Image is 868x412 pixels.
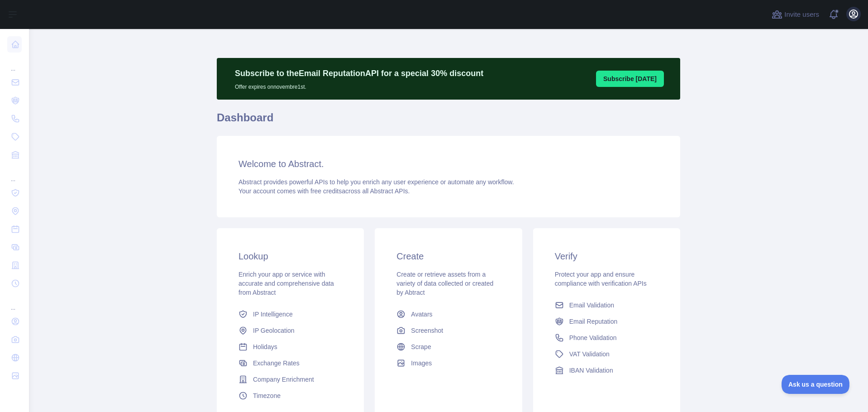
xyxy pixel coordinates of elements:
[238,271,334,296] span: Enrich your app or service with accurate and comprehensive data from Abstract
[253,391,281,400] span: Timezone
[396,271,493,296] span: Create or retrieve assets from a variety of data collected or created by Abtract
[569,317,618,326] span: Email Reputation
[253,359,300,368] span: Exchange Rates
[235,322,346,339] a: IP Geolocation
[7,165,22,183] div: ...
[551,330,662,346] a: Phone Validation
[235,355,346,371] a: Exchange Rates
[238,178,514,186] span: Abstract provides powerful APIs to help you enrich any user experience or automate any workflow.
[396,250,500,263] h3: Create
[393,306,504,322] a: Avatars
[596,71,664,87] button: Subscribe [DATE]
[7,293,22,311] div: ...
[569,301,614,310] span: Email Validation
[784,10,819,20] span: Invite users
[411,359,432,368] span: Images
[555,250,658,263] h3: Verify
[238,187,410,195] span: Your account comes with across all Abstract APIs.
[310,187,342,195] span: free credits
[235,371,346,388] a: Company Enrichment
[411,342,431,351] span: Scrape
[551,297,662,313] a: Email Validation
[551,313,662,330] a: Email Reputation
[253,326,295,335] span: IP Geolocation
[7,54,22,72] div: ...
[551,362,662,378] a: IBAN Validation
[235,80,483,91] p: Offer expires on novembre 1st.
[782,375,850,394] iframe: Toggle Customer Support
[569,366,613,375] span: IBAN Validation
[235,306,346,322] a: IP Intelligence
[569,350,610,359] span: VAT Validation
[569,333,617,342] span: Phone Validation
[393,322,504,339] a: Screenshot
[770,7,821,22] button: Invite users
[411,326,443,335] span: Screenshot
[253,375,314,384] span: Company Enrichment
[235,388,346,404] a: Timezone
[393,355,504,371] a: Images
[253,310,293,319] span: IP Intelligence
[411,310,432,319] span: Avatars
[217,110,680,132] h1: Dashboard
[235,67,483,80] p: Subscribe to the Email Reputation API for a special 30 % discount
[551,346,662,362] a: VAT Validation
[555,271,647,287] span: Protect your app and ensure compliance with verification APIs
[235,339,346,355] a: Holidays
[238,250,342,263] h3: Lookup
[238,158,658,170] h3: Welcome to Abstract.
[253,342,277,351] span: Holidays
[393,339,504,355] a: Scrape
